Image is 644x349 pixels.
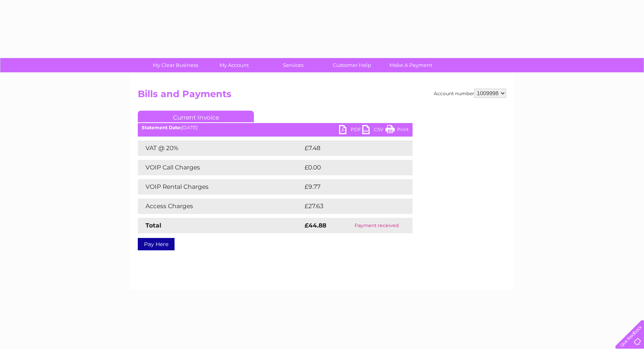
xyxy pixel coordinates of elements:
strong: £44.88 [305,222,326,229]
a: PDF [339,125,362,136]
div: [DATE] [138,125,413,130]
strong: Total [146,222,161,229]
a: Current Invoice [138,111,254,122]
td: VAT @ 20% [138,140,303,156]
a: My Account [202,58,266,72]
td: VOIP Rental Charges [138,179,303,195]
a: Print [385,125,409,136]
td: Access Charges [138,198,303,214]
a: My Clear Business [144,58,207,72]
td: £0.00 [303,160,395,175]
td: £7.48 [303,140,394,156]
b: Statement Date: [142,125,182,130]
td: £27.63 [303,198,397,214]
td: £9.77 [303,179,394,195]
a: Customer Help [320,58,384,72]
h2: Bills and Payments [138,89,506,103]
a: Services [261,58,325,72]
td: Payment received [341,218,413,233]
a: Pay Here [138,238,175,250]
td: VOIP Call Charges [138,160,303,175]
a: Make A Payment [379,58,443,72]
a: CSV [362,125,385,136]
div: Account number [434,89,506,98]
